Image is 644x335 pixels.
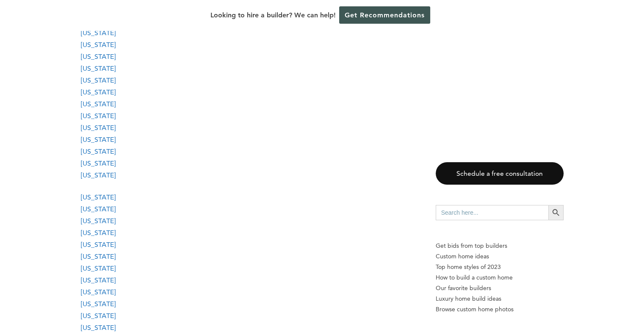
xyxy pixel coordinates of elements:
[81,159,116,167] a: [US_STATE]
[81,252,116,260] a: [US_STATE]
[436,241,564,251] p: Get bids from top builders
[81,276,116,284] a: [US_STATE]
[436,262,564,272] a: Top home styles of 2023
[81,88,116,96] a: [US_STATE]
[339,6,430,24] a: Get Recommendations
[436,293,564,304] a: Luxury home build ideas
[436,272,564,283] a: How to build a custom home
[436,251,564,262] a: Custom home ideas
[81,41,116,49] a: [US_STATE]
[436,205,548,220] input: Search here...
[81,64,116,72] a: [US_STATE]
[81,124,116,132] a: [US_STATE]
[81,229,116,237] a: [US_STATE]
[81,136,116,144] a: [US_STATE]
[81,324,116,332] a: [US_STATE]
[81,147,116,155] a: [US_STATE]
[81,193,116,201] a: [US_STATE]
[81,112,116,120] a: [US_STATE]
[81,29,116,37] a: [US_STATE]
[81,205,116,213] a: [US_STATE]
[81,171,116,179] a: [US_STATE]
[436,283,564,293] a: Our favorite builders
[602,293,634,325] iframe: Drift Widget Chat Controller
[81,76,116,84] a: [US_STATE]
[81,217,116,225] a: [US_STATE]
[81,53,116,61] a: [US_STATE]
[81,288,116,296] a: [US_STATE]
[81,241,116,249] a: [US_STATE]
[436,304,564,315] a: Browse custom home photos
[436,162,564,185] a: Schedule a free consultation
[81,100,116,108] a: [US_STATE]
[81,312,116,320] a: [US_STATE]
[551,208,561,217] svg: Search
[81,264,116,272] a: [US_STATE]
[81,300,116,308] a: [US_STATE]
